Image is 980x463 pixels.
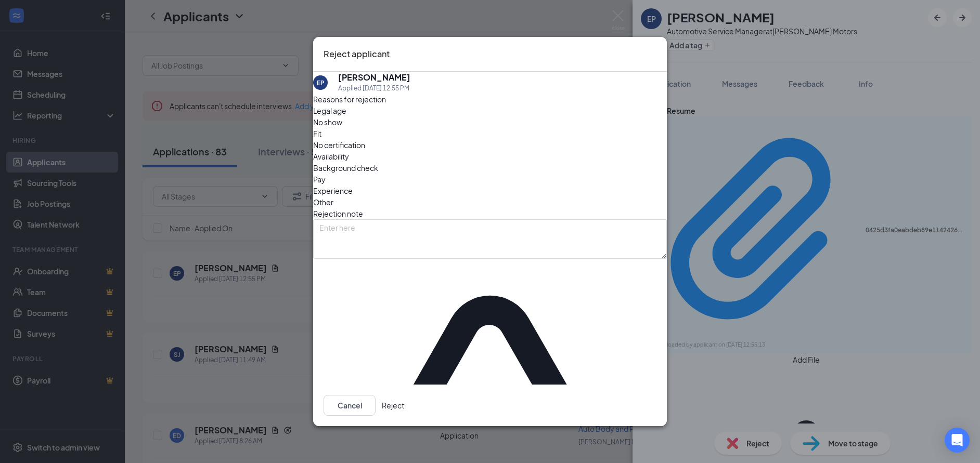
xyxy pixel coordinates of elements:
span: Rejection note [313,209,363,218]
button: Cancel [324,395,376,416]
button: Reject [382,395,404,416]
div: EP [317,78,325,87]
span: Other [313,196,333,208]
span: Pay [313,174,326,185]
div: Applied [DATE] 12:55 PM [338,83,410,94]
span: Fit [313,128,321,139]
h3: Reject applicant [324,47,390,61]
span: No show [313,116,342,128]
span: Legal age [313,105,346,116]
div: Open Intercom Messenger [945,428,970,453]
span: Reasons for rejection [313,95,386,104]
h5: [PERSON_NAME] [338,72,410,83]
span: Background check [313,162,378,174]
span: No certification [313,139,365,151]
span: Availability [313,151,349,162]
span: Experience [313,185,353,196]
